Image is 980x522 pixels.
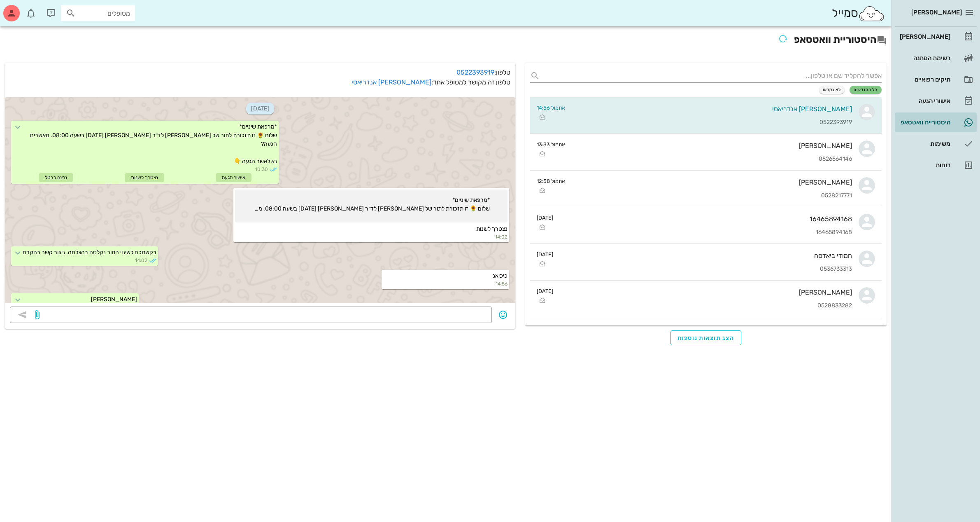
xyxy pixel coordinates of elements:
div: דוחות [898,162,950,169]
small: 14:56 [383,280,507,288]
button: הצג תוצאות נוספות [670,330,742,345]
a: היסטוריית וואטסאפ [895,112,977,132]
span: הצג תוצאות נוספות [677,335,735,342]
a: משימות [895,134,977,154]
div: [PERSON_NAME] אנדריאסי [572,105,852,113]
small: אתמול 13:33 [537,140,565,148]
span: [PERSON_NAME] [911,9,962,16]
div: [PERSON_NAME] [572,142,852,150]
div: אישורי הגעה [898,98,950,104]
span: 10:30 [255,166,268,173]
a: רשימת המתנה [895,48,977,68]
small: אתמול 12:58 [537,177,565,185]
span: כיכיאג [493,272,507,279]
div: 16465894168 [560,215,852,223]
div: אישור הגעה [216,173,251,182]
h2: היסטוריית וואטסאפ [5,31,887,49]
a: [PERSON_NAME] [895,27,977,47]
a: תיקים רפואיים [895,70,977,89]
div: 0528217771 [572,192,852,199]
button: לא נקראו [819,86,845,94]
a: אישורי הגעה [895,91,977,111]
span: [PERSON_NAME] [91,296,137,303]
span: נצטרך לשנות [476,225,507,232]
a: [PERSON_NAME] אנדריאסי [351,78,431,86]
div: 0522393919 [572,119,852,126]
span: כל ההודעות [853,87,878,92]
div: תיקים רפואיים [898,76,950,83]
div: חמודי ביאדסה [560,252,852,260]
small: 14:02 [235,233,507,241]
small: [DATE] [537,287,553,295]
div: [PERSON_NAME] [560,288,852,296]
span: [DATE] [246,103,274,115]
img: SmileCloud logo [858,5,885,22]
div: [PERSON_NAME] [898,33,950,40]
span: לא נקראו [823,87,841,92]
div: 0528833282 [560,302,852,309]
div: משימות [898,140,950,147]
span: 14:02 [135,257,147,264]
span: בקשתכם לשינוי התור נקלטה בהצלחה. ניצור קשר בהקדם [23,249,156,256]
p: טלפון זה מקושר למטופל אחד: [10,77,510,87]
div: נצטרך לשנות [125,173,164,182]
div: [PERSON_NAME] [572,178,852,186]
small: [DATE] [537,214,553,222]
div: רשימת המתנה [898,55,950,61]
div: היסטוריית וואטסאפ [898,119,950,126]
div: 0536733313 [560,266,852,273]
span: תג [24,7,29,12]
a: דוחות [895,155,977,175]
div: 0526564146 [572,156,852,163]
span: *מרפאת שיניים* שלום 🌻 זו תזכורת לתור של [PERSON_NAME] לד״ר [PERSON_NAME] [DATE] בשעה 08:00. מאשרי... [252,196,490,221]
p: טלפון: [10,68,510,77]
div: סמייל [832,5,885,22]
input: אפשר להקליד שם או טלפון... [543,69,882,82]
div: 16465894168 [560,229,852,236]
button: כל ההודעות [850,86,882,94]
small: [DATE] [537,250,553,258]
small: אתמול 14:56 [537,104,565,112]
div: נרצה לבטל [39,173,73,182]
a: 0522393919 [456,68,494,76]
